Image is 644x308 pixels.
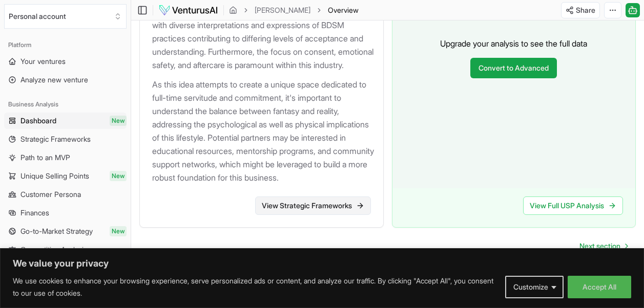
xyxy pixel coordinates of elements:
[440,37,587,50] p: Upgrade your analysis to see the full data
[110,116,127,126] span: New
[4,131,127,147] a: Strategic Frameworks
[4,168,127,184] a: Unique Selling PointsNew
[20,245,87,255] span: Competitive Analysis
[13,275,497,299] p: We use cookies to enhance your browsing experience, serve personalized ads or content, and analyz...
[20,171,89,181] span: Unique Selling Points
[579,241,620,251] span: Next section
[4,72,127,88] a: Analyze new venture
[110,171,127,181] span: New
[4,113,127,129] a: DashboardNew
[13,257,631,270] p: We value your privacy
[20,226,93,236] span: Go-to-Market Strategy
[4,53,127,70] a: Your ventures
[20,208,49,218] span: Finances
[328,5,359,15] span: Overview
[229,5,359,15] nav: breadcrumb
[505,276,564,298] button: Customize
[571,236,636,256] a: Go to next page
[4,205,127,221] a: Finances
[158,4,218,16] img: logo
[152,78,375,184] p: As this idea attempts to create a unique space dedicated to full-time servitude and commitment, i...
[523,196,623,215] a: View Full USP Analysis
[576,5,595,15] span: Share
[20,75,88,85] span: Analyze new venture
[470,58,557,78] a: Convert to Advanced
[4,37,127,53] div: Platform
[20,56,66,67] span: Your ventures
[561,2,600,18] button: Share
[568,276,631,298] button: Accept All
[4,96,127,113] div: Business Analysis
[20,134,91,144] span: Strategic Frameworks
[110,226,127,236] span: New
[4,223,127,239] a: Go-to-Market StrategyNew
[20,189,81,200] span: Customer Persona
[20,152,70,163] span: Path to an MVP
[4,241,127,258] a: Competitive Analysis
[4,149,127,166] a: Path to an MVP
[255,5,310,15] a: [PERSON_NAME]
[4,186,127,203] a: Customer Persona
[4,4,127,29] button: Select an organization
[571,236,636,256] nav: pagination
[20,116,56,126] span: Dashboard
[255,196,371,215] a: View Strategic Frameworks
